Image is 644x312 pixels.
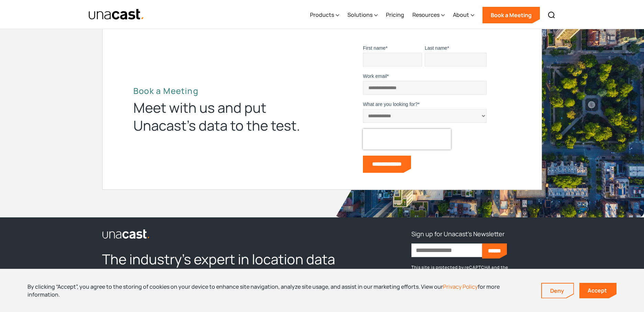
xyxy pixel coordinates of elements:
img: Unacast text logo [88,9,144,21]
a: home [88,9,144,21]
a: Pricing [386,1,404,29]
a: link to the homepage [102,228,354,239]
div: Solutions [347,11,373,19]
span: First name [363,45,386,51]
h3: Sign up for Unacast's Newsletter [411,228,504,239]
img: Search icon [547,11,556,19]
div: Meet with us and put Unacast’s data to the test. [133,99,312,134]
a: Accept [579,283,617,298]
div: Resources [412,1,445,29]
h2: The industry’s expert in location data [102,250,354,268]
a: Book a Meeting [482,7,540,23]
span: Last name [425,45,447,51]
div: About [453,11,469,19]
a: Privacy Policy [443,283,478,290]
img: Unacast logo [102,229,150,239]
h2: Book a Meeting [133,86,312,96]
div: Products [310,1,339,29]
span: Work email [363,73,387,79]
div: Products [310,11,334,19]
iframe: reCAPTCHA [363,129,451,149]
p: This site is protected by reCAPTCHA and the Google and [411,264,542,278]
div: Solutions [347,1,378,29]
a: Deny [542,284,574,298]
div: About [453,1,474,29]
div: Resources [412,11,440,19]
span: What are you looking for? [363,101,418,107]
div: By clicking “Accept”, you agree to the storing of cookies on your device to enhance site navigati... [27,283,531,298]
